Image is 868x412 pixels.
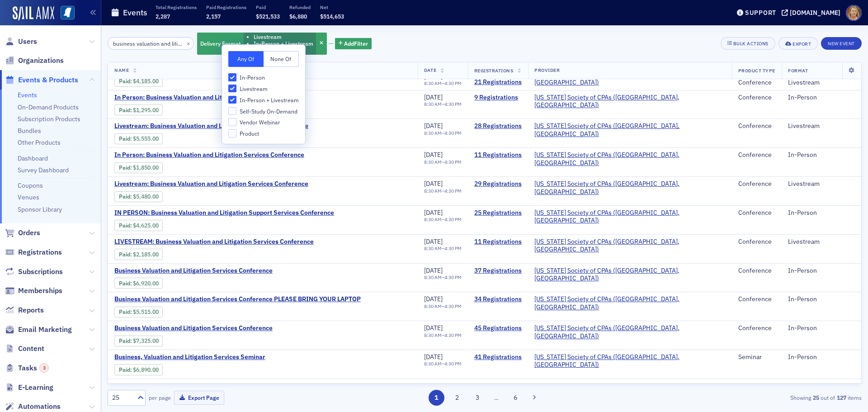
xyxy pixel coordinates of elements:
a: Paid [119,193,130,200]
a: SailAMX [13,6,54,21]
time: 8:30 AM [424,360,442,367]
a: Paid [119,164,130,171]
div: – [424,361,462,367]
div: – [424,275,462,280]
div: Paid: 11 - $129500 [114,104,163,115]
a: Organizations [5,56,64,66]
input: Self-Study On-Demand [228,107,236,115]
span: $6,920.00 [133,280,159,287]
a: Events [18,91,37,99]
time: 4:30 PM [444,188,462,194]
div: – [424,159,462,165]
button: 1 [429,390,444,406]
p: Net [320,4,344,10]
span: Tasks [18,363,49,373]
strong: 25 [811,393,821,402]
span: $7,325.00 [133,337,159,344]
li: In-Person + Livestream [254,40,313,47]
time: 4:30 PM [444,216,462,223]
span: … [490,393,503,402]
button: Export [778,37,818,50]
a: Paid [119,366,130,373]
a: Paid [119,78,130,85]
span: Product Type [738,67,775,73]
a: Users [5,37,37,47]
a: Bundles [18,127,41,135]
input: Search… [108,37,194,50]
p: Paid [256,4,280,10]
button: Any Of [228,51,264,67]
a: Livestream: Business Valuation and Litigation Services Conference [114,180,308,188]
span: Vendor Webinar [240,118,280,126]
time: 8:30 AM [424,216,442,223]
div: Paid: 26 - $418500 [114,76,163,86]
time: 8:30 AM [424,245,442,251]
span: [DATE] [424,237,443,246]
span: : [119,78,133,85]
label: Vendor Webinar [228,118,299,126]
a: Sponsor Library [18,205,62,213]
a: Business Valuation and Litigation Services Conference [114,267,273,275]
input: Vendor Webinar [228,118,236,126]
a: Business, Valuation and Litigation Services Seminar [114,353,266,361]
input: Product [228,129,236,137]
button: 2 [449,390,465,406]
span: Orders [18,228,40,238]
div: 25 [112,393,132,403]
a: [US_STATE] Society of CPAs ([GEOGRAPHIC_DATA], [GEOGRAPHIC_DATA]) [534,324,726,340]
span: Mississippi Society of CPAs (Ridgeland, MS) [534,382,726,398]
a: Memberships [5,286,62,296]
span: Livestream [240,85,268,93]
span: [DATE] [424,382,443,390]
span: E-Learning [18,383,53,393]
div: Showing out of items [617,393,862,402]
div: Conference [738,151,775,159]
input: In-Person [228,73,236,81]
a: In Person: Business Valuation and Litigation Services Conference [114,94,304,102]
span: $514,653 [320,13,344,20]
p: Total Registrations [156,4,197,10]
a: Survey Dashboard [18,166,69,174]
span: [DATE] [424,353,443,361]
span: [DATE] [424,295,443,303]
a: 41 Registrations [474,353,522,361]
span: : [119,251,133,258]
div: In-Person [788,94,855,102]
span: In-Person [240,74,265,81]
a: Coupons [18,181,43,189]
span: $5,555.00 [133,135,159,142]
div: Paid: 31 - $548000 [114,191,163,202]
a: In Person: Business Valuation and Litigation Services Conference [114,151,304,159]
span: : [119,135,133,142]
span: [DATE] [424,93,443,101]
span: $5,515.00 [133,308,159,315]
span: Mississippi Society of CPAs (Ridgeland, MS) [534,209,726,225]
div: – [424,101,462,107]
a: Paid [119,251,130,258]
div: Paid: 45 - $689000 [114,364,163,375]
a: 21 Registrations [474,78,522,86]
a: Subscriptions [5,267,63,277]
div: Conference [738,324,775,332]
span: [DATE] [424,208,443,217]
span: Name [114,67,129,73]
span: [DATE] [424,151,443,159]
span: Reports [18,305,44,315]
a: Paid [119,222,130,229]
span: Self-Study On-Demand [240,108,297,115]
time: 8:30 AM [424,81,442,87]
span: $4,625.00 [133,222,159,229]
span: : [119,193,133,200]
span: IN PERSON: Business Valuation and Litigation Support Services Conference [114,209,334,217]
a: [US_STATE] Society of CPAs ([GEOGRAPHIC_DATA], [GEOGRAPHIC_DATA]) [534,151,726,167]
a: Paid [119,280,130,287]
label: In-Person [228,73,299,81]
a: Email Marketing [5,325,72,335]
time: 4:30 PM [444,101,462,107]
time: 4:30 PM [444,360,462,367]
span: : [119,308,133,315]
a: Content [5,344,44,354]
button: 3 [470,390,486,406]
li: Livestream [254,33,313,40]
a: E-Learning [5,383,53,393]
